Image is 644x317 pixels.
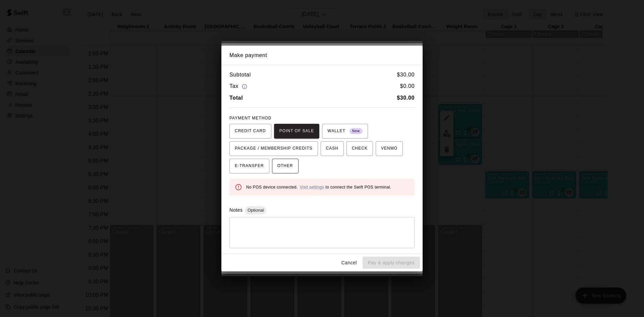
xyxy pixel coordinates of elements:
[397,70,415,79] h6: $ 30.00
[229,70,251,79] h6: Subtotal
[274,124,319,139] button: POINT OF SALE
[272,159,299,173] button: OTHER
[235,161,264,171] span: E-TRANSFER
[300,185,324,190] a: Visit settings
[338,257,360,269] button: Cancel
[229,82,249,91] h6: Tax
[350,127,363,136] span: New
[246,185,391,190] span: No POS device connected. to connect the Swift POS terminal.
[400,82,415,91] h6: $ 0.00
[229,116,271,120] span: PAYMENT METHOD
[277,161,293,171] span: OTHER
[326,143,338,154] span: CASH
[327,126,363,137] span: WALLET
[235,126,266,137] span: CREDIT CARD
[346,141,373,156] button: CHECK
[376,141,403,156] button: VENMO
[235,143,313,154] span: PACKAGE / MEMBERSHIP CREDITS
[229,207,243,213] label: Notes
[229,159,269,173] button: E-TRANSFER
[279,126,314,137] span: POINT OF SALE
[397,95,415,101] b: $ 30.00
[229,141,318,156] button: PACKAGE / MEMBERSHIP CREDITS
[321,141,344,156] button: CASH
[221,46,423,65] h2: Make payment
[245,208,266,213] span: Optional
[229,124,271,139] button: CREDIT CARD
[229,95,243,101] b: Total
[322,124,368,139] button: WALLET New
[352,143,368,154] span: CHECK
[381,143,397,154] span: VENMO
